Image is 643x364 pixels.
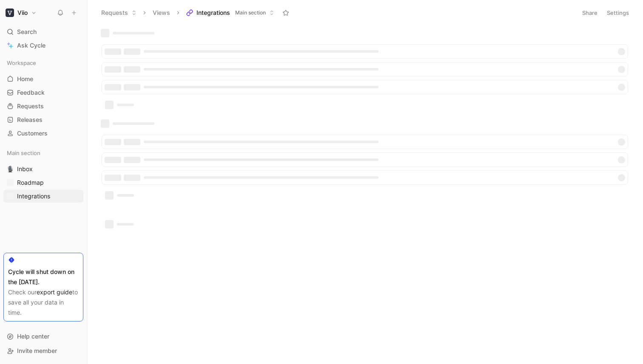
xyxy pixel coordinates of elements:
[17,27,37,37] span: Search
[7,149,40,157] span: Main section
[3,73,83,85] a: Home
[8,287,79,318] div: Check our to save all your data in time.
[37,288,72,296] a: export guide
[578,7,601,19] button: Share
[17,102,44,110] span: Requests
[3,344,83,357] div: Invite member
[3,7,39,19] button: ViioViio
[17,347,57,354] span: Invite member
[17,192,50,200] span: Integrations
[3,100,83,113] a: Requests
[7,166,14,172] img: 🎙️
[17,75,33,83] span: Home
[17,178,44,187] span: Roadmap
[17,40,46,51] span: Ask Cycle
[235,8,266,17] span: Main section
[3,113,83,126] a: Releases
[603,7,633,19] button: Settings
[3,147,83,159] div: Main section
[17,129,48,138] span: Customers
[17,88,45,97] span: Feedback
[17,333,49,340] span: Help center
[3,127,83,140] a: Customers
[3,147,83,203] div: Main section🎙️InboxRoadmapIntegrations
[97,6,140,19] button: Requests
[3,163,83,175] a: 🎙️Inbox
[7,59,36,67] span: Workspace
[3,86,83,99] a: Feedback
[3,56,83,69] div: Workspace
[6,8,14,17] img: Viio
[5,164,15,174] button: 🎙️
[3,330,83,343] div: Help center
[149,6,174,19] button: Views
[182,6,278,19] button: IntegrationsMain section
[17,116,43,124] span: Releases
[3,25,83,38] div: Search
[3,176,83,189] a: Roadmap
[3,39,83,52] a: Ask Cycle
[196,8,230,17] span: Integrations
[3,190,83,203] a: Integrations
[8,267,79,287] div: Cycle will shut down on the [DATE].
[17,9,28,17] h1: Viio
[17,165,33,173] span: Inbox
